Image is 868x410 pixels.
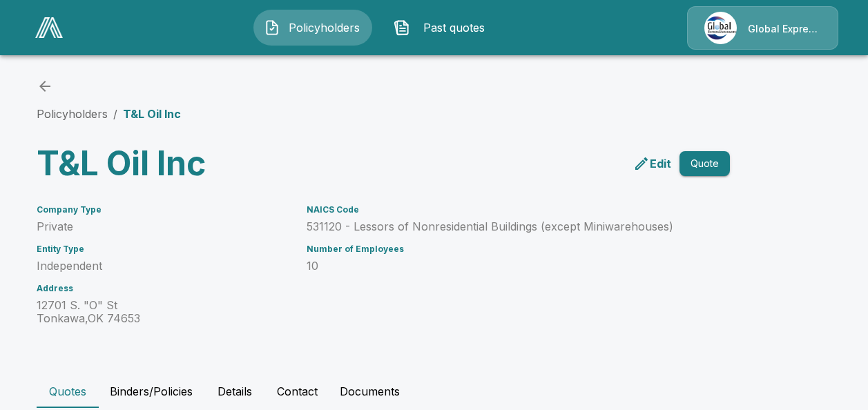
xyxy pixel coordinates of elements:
[37,375,832,408] div: policyholder tabs
[416,19,492,36] span: Past quotes
[99,375,204,408] button: Binders/Policies
[37,244,291,254] h6: Entity Type
[307,244,696,254] h6: Number of Employees
[113,106,117,122] li: /
[383,10,502,46] button: Past quotes IconPast quotes
[37,144,378,183] h3: T&L Oil Inc
[329,375,411,408] button: Documents
[37,106,181,122] nav: breadcrumb
[37,107,108,121] a: Policyholders
[37,220,291,233] p: Private
[123,106,181,122] p: T&L Oil Inc
[307,205,696,215] h6: NAICS Code
[204,375,266,408] button: Details
[35,17,63,38] img: AA Logo
[307,220,696,233] p: 531120 - Lessors of Nonresidential Buildings (except Miniwarehouses)
[253,10,372,46] button: Policyholders IconPolicyholders
[650,155,671,172] p: Edit
[37,284,291,293] h6: Address
[37,205,291,215] h6: Company Type
[679,151,730,177] button: Quote
[394,19,410,36] img: Past quotes Icon
[286,19,362,36] span: Policyholders
[630,153,674,175] a: edit
[37,260,291,273] p: Independent
[307,260,696,273] p: 10
[266,375,329,408] button: Contact
[264,19,280,36] img: Policyholders Icon
[37,78,53,95] a: back
[37,299,291,325] p: 12701 S. "O" St Tonkawa , OK 74653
